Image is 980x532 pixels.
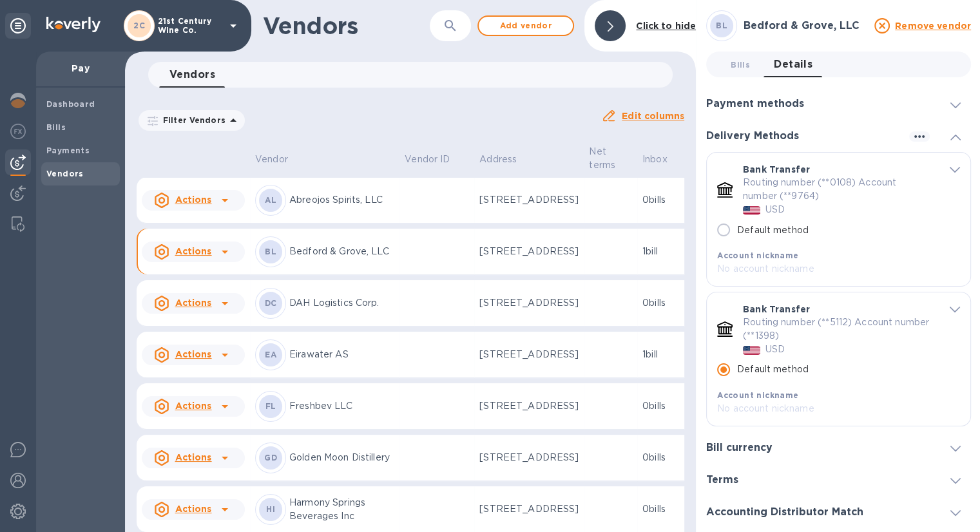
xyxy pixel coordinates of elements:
[255,153,288,166] p: Vendor
[46,146,90,155] b: Payments
[289,296,394,310] p: DAH Logistics Corp.
[289,496,394,523] p: Harmony Springs Beverages Inc
[265,247,276,256] b: BL
[477,15,574,36] button: Add vendor
[744,20,867,32] h3: Bedford & Grove, LLC
[743,206,760,215] img: USD
[717,402,940,415] p: No account nickname
[479,193,579,207] p: [STREET_ADDRESS]
[743,316,930,343] p: Routing number (**5112) Account number (**1398)
[479,245,579,258] p: [STREET_ADDRESS]
[737,363,809,376] p: Default method
[642,502,684,516] p: 0 bills
[264,453,277,462] b: GD
[765,203,785,216] p: USD
[266,504,275,514] b: HI
[265,401,276,411] b: FL
[46,122,66,132] b: Bills
[706,152,971,432] div: default-method
[731,58,750,71] span: Bills
[622,111,684,121] u: Edit columns
[765,343,785,356] p: USD
[263,12,430,39] h1: Vendors
[479,153,517,166] p: Address
[479,296,579,310] p: [STREET_ADDRESS]
[716,21,727,30] b: BL
[743,346,760,355] img: USD
[706,130,799,142] h3: Delivery Methods
[405,153,466,166] span: Vendor ID
[158,17,222,35] p: 21st Century Wine Co.
[642,296,684,310] p: 0 bills
[265,195,276,205] b: AL
[175,401,211,411] u: Actions
[717,390,798,400] b: Account nickname
[737,223,809,237] p: Default method
[642,153,684,166] span: Inbox
[706,474,738,486] h3: Terms
[289,399,394,413] p: Freshbev LLC
[175,504,211,514] u: Actions
[895,21,971,31] u: Remove vendor
[5,13,31,39] div: Unpin categories
[158,115,226,126] p: Filter Vendors
[479,153,533,166] span: Address
[642,245,684,258] p: 1 bill
[706,98,804,110] h3: Payment methods
[169,66,215,84] span: Vendors
[175,195,211,205] u: Actions
[743,303,810,316] p: Bank Transfer
[46,169,84,178] b: Vendors
[706,442,773,454] h3: Bill currency
[175,452,211,462] u: Actions
[46,17,101,32] img: Logo
[642,348,684,361] p: 1 bill
[265,350,276,359] b: EA
[717,262,940,276] p: No account nickname
[642,193,684,207] p: 0 bills
[479,451,579,464] p: [STREET_ADDRESS]
[489,18,562,33] span: Add vendor
[289,348,394,361] p: Eirawater AS
[133,21,145,30] b: 2C
[479,348,579,361] p: [STREET_ADDRESS]
[706,506,863,518] h3: Accounting Distributor Match
[175,349,211,359] u: Actions
[46,62,115,75] p: Pay
[405,153,450,166] p: Vendor ID
[265,298,277,308] b: DC
[10,124,26,139] img: Foreign exchange
[289,245,394,258] p: Bedford & Grove, LLC
[255,153,305,166] span: Vendor
[46,99,95,109] b: Dashboard
[642,451,684,464] p: 0 bills
[642,399,684,413] p: 0 bills
[774,55,812,73] span: Details
[642,153,668,166] p: Inbox
[175,246,211,256] u: Actions
[479,502,579,516] p: [STREET_ADDRESS]
[743,163,810,176] p: Bank Transfer
[479,399,579,413] p: [STREET_ADDRESS]
[589,145,632,172] span: Net terms
[589,145,615,172] p: Net terms
[289,451,394,464] p: Golden Moon Distillery
[175,298,211,308] u: Actions
[636,21,696,31] b: Click to hide
[743,176,930,203] p: Routing number (**0108) Account number (**9764)
[289,193,394,207] p: Abreojos Spirits, LLC
[717,251,798,260] b: Account nickname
